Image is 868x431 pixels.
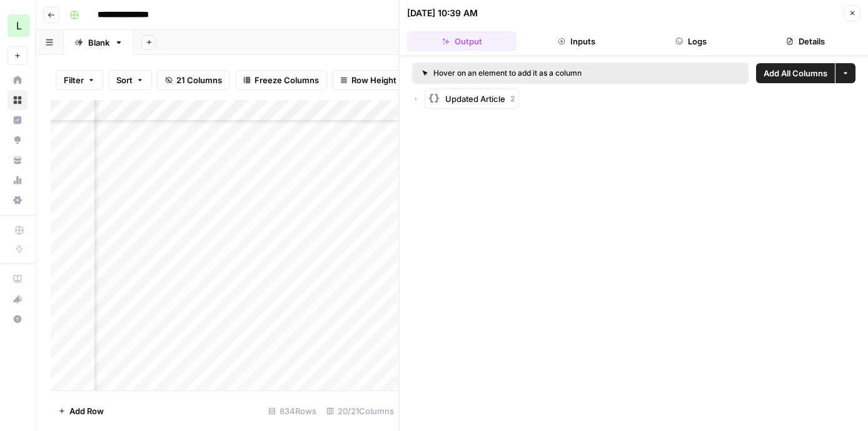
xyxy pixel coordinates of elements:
span: L [16,18,22,33]
div: [DATE] 10:39 AM [407,7,478,19]
a: Opportunities [8,130,28,150]
span: 21 Columns [176,74,222,86]
span: Filter [64,74,84,86]
a: Blank [64,30,134,55]
span: 2 [510,93,515,104]
a: Your Data [8,150,28,170]
a: Usage [8,170,28,190]
button: Help + Support [8,309,28,329]
a: Settings [8,190,28,210]
button: Details [751,31,860,51]
div: 20/21 Columns [321,401,399,421]
button: Updated Article2 [425,89,519,109]
button: What's new? [8,289,28,309]
button: Row Height [332,70,405,90]
button: Add Row [51,401,111,421]
div: Hover on an element to add it as a column [422,68,660,79]
a: Insights [8,110,28,130]
span: Row Height [351,74,396,86]
button: Sort [108,70,152,90]
div: Blank [88,36,109,49]
span: Freeze Columns [255,74,319,86]
button: Inputs [522,31,631,51]
div: What's new? [8,290,27,308]
span: Sort [116,74,133,86]
button: Logs [637,31,746,51]
button: Filter [56,70,103,90]
span: Updated Article [445,93,505,105]
a: Home [8,70,28,90]
div: 834 Rows [263,401,321,421]
button: Freeze Columns [235,70,327,90]
button: 21 Columns [157,70,230,90]
span: Add All Columns [764,67,827,79]
a: Browse [8,90,28,110]
span: Add Row [69,405,104,417]
a: AirOps Academy [8,269,28,289]
button: Add All Columns [756,63,835,83]
button: Workspace: Lob [8,10,28,41]
button: Output [407,31,517,51]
